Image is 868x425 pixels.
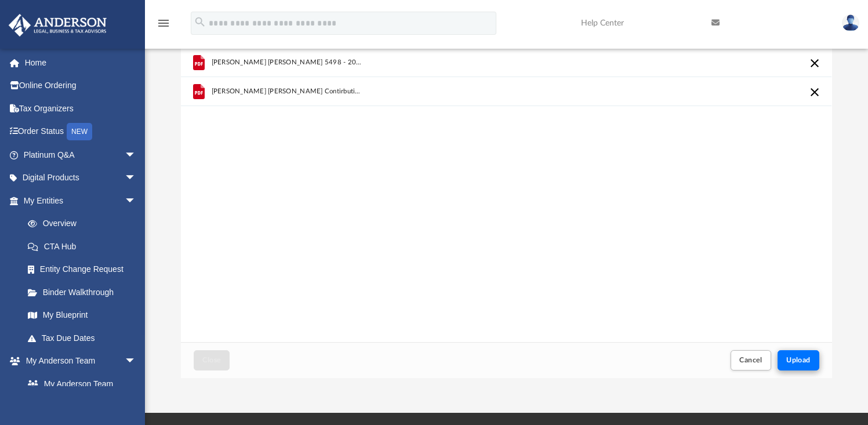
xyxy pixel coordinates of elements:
[8,166,154,190] a: Digital Productsarrow_drop_down
[739,357,762,364] span: Cancel
[16,304,148,327] a: My Blueprint
[16,258,154,281] a: Entity Change Request
[212,59,364,66] span: [PERSON_NAME] [PERSON_NAME] 5498 - 2024.PDF
[8,189,154,212] a: My Entitiesarrow_drop_down
[778,350,819,370] button: Upload
[5,14,110,37] img: Anderson Advisors Platinum Portal
[194,350,230,370] button: Close
[181,48,831,343] div: grid
[125,189,148,213] span: arrow_drop_down
[8,97,154,120] a: Tax Organizers
[8,51,154,74] a: Home
[16,326,154,350] a: Tax Due Dates
[16,212,154,235] a: Overview
[8,143,154,166] a: Platinum Q&Aarrow_drop_down
[16,235,154,258] a: CTA Hub
[16,281,154,304] a: Binder Walkthrough
[786,357,811,364] span: Upload
[808,56,822,70] button: Cancel this upload
[16,372,142,395] a: My Anderson Team
[67,123,92,140] div: NEW
[125,166,148,190] span: arrow_drop_down
[731,350,771,370] button: Cancel
[125,143,148,167] span: arrow_drop_down
[157,16,170,30] i: menu
[125,350,148,373] span: arrow_drop_down
[202,357,221,364] span: Close
[8,74,154,97] a: Online Ordering
[842,14,859,31] img: User Pic
[808,85,822,99] button: Cancel this upload
[8,120,154,144] a: Order StatusNEW
[181,48,831,378] div: Upload
[212,88,364,95] span: [PERSON_NAME] [PERSON_NAME] Contirbution 2024.pdf
[8,350,148,373] a: My Anderson Teamarrow_drop_down
[194,16,206,28] i: search
[157,22,170,30] a: menu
